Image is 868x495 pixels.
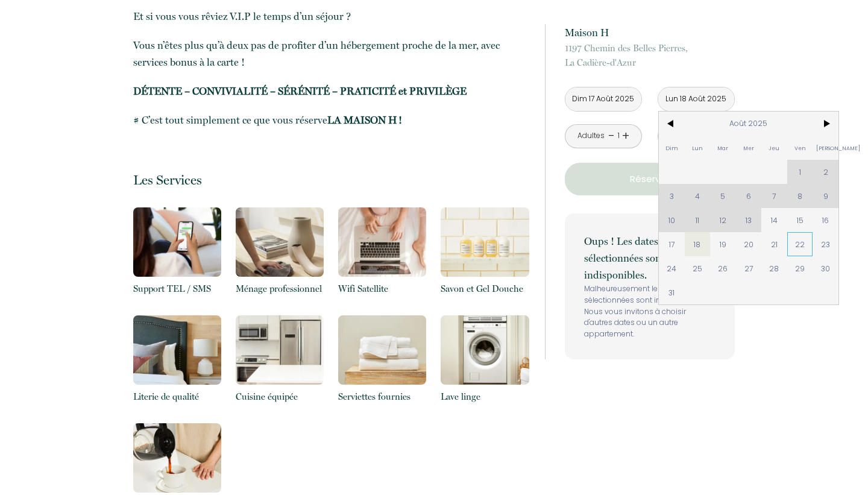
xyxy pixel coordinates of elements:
span: 23 [813,232,838,256]
div: 1 [615,130,621,142]
img: 16317118538936.png [338,207,426,277]
p: Oups ! Les dates sélectionnées sont indisponibles. [584,233,715,283]
p: Ménage professionnel [236,282,324,296]
p: Les Services [133,172,529,188]
div: Adultes [577,130,605,142]
a: - [608,127,615,145]
span: > [813,112,838,136]
span: 16 [813,208,838,232]
img: 16321164693103.png [133,207,221,277]
span: Mer [736,136,762,160]
span: 18 [685,232,711,256]
p: Lave linge [441,389,529,404]
b: ! [398,114,402,126]
p: Wifi Satellite [338,282,426,296]
b: LA MAISON H [327,114,397,126]
p: Savon et Gel Douche [441,282,529,296]
img: 16317116268495.png [133,423,221,493]
button: Réserver [565,163,735,195]
p: Support TEL / SMS [133,282,221,296]
p: Vous n’êtes plus qu’à deux pas de profiter d’un hébergement proche de la mer, avec services bonus... [133,37,529,71]
p: Literie de qualité [133,389,221,404]
span: Dim [659,136,685,160]
input: Arrivée [565,87,641,111]
span: Août 2025 [685,112,813,136]
p: Réserver [569,172,731,186]
span: [PERSON_NAME] [813,136,838,160]
span: 19 [710,232,736,256]
strong: DÉTENTE – CONVIVIALITÉ – SÉRÉNITÉ – PRATICITÉ et PRIVILÈGE [133,85,467,97]
img: 1631711882769.png [236,207,324,277]
span: 20 [736,232,762,256]
p: Malheureusement les dates sélectionnées sont indisponibles. Nous vous invitons à choisir d'autres... [584,283,715,340]
span: 31 [659,280,685,304]
img: 16317117791311.png [133,315,221,385]
span: 1197 Chemin des Belles Pierres, [565,41,735,55]
input: Départ [658,87,734,111]
img: 16317118070204.png [441,207,529,277]
span: 15 [787,208,813,232]
span: 14 [761,208,787,232]
p: La Cadière-d'Azur [565,41,735,70]
span: Lun [685,136,711,160]
span: Mar [710,136,736,160]
p: Serviettes fournies [338,389,426,404]
span: 28 [761,256,787,280]
a: + [622,127,629,145]
span: Ven [787,136,813,160]
span: 17 [659,232,685,256]
img: 16317117156563.png [441,315,529,385]
img: 16317117489567.png [236,315,324,385]
span: 26 [710,256,736,280]
span: 29 [787,256,813,280]
p: # C’est tout simplement ce que vous réserve ​ [133,112,529,128]
p: Cuisine équipée [236,389,324,404]
span: < [659,112,685,136]
span: Jeu [761,136,787,160]
span: 27 [736,256,762,280]
img: 16317117296737.png [338,315,426,385]
span: 22 [787,232,813,256]
p: Maison H [565,24,735,41]
span: 21 [761,232,787,256]
span: 25 [685,256,711,280]
p: Et si vous vous rêviez V.I.P le temps d’un séjour ? [133,8,529,25]
span: 30 [813,256,838,280]
span: 24 [659,256,685,280]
